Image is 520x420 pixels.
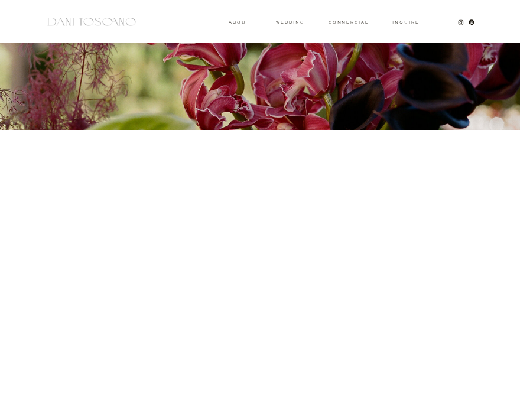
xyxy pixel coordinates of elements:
a: commercial [329,20,368,24]
a: About [229,20,248,23]
a: Inquire [392,20,420,24]
a: wedding [276,20,304,23]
